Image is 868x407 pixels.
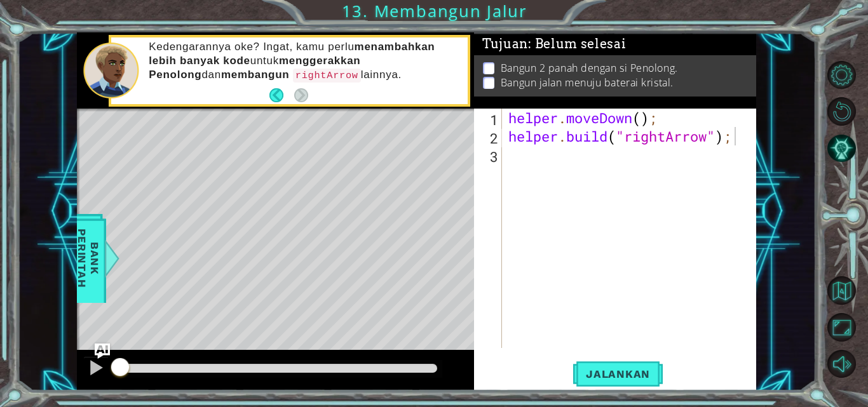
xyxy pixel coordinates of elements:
button: Petunjuk AI [827,134,856,163]
button: Maksimalkan Browser [827,313,856,342]
button: Shift+Enter: Jalankan kode saat ini. [573,360,663,388]
span: : Belum selesai [528,36,625,51]
span: Tujuan [482,36,626,52]
button: Ctrl + P: Pause [83,356,109,382]
button: Opsi Level [827,61,856,90]
button: Kembali ke Peta [827,276,856,305]
p: Bangun jalan menuju baterai kristal. [501,76,674,90]
p: Bangun 2 panah dengan si Penolong. [501,61,678,75]
button: Diam [827,350,856,378]
div: 2 [477,129,502,147]
p: Kedengarannya oke? Ingat, kamu perlu untuk dan lainnya. [149,40,458,83]
div: 1 [477,110,502,129]
button: Next [294,88,308,102]
button: Back [269,88,294,102]
a: Kembali ke Peta [829,272,868,309]
button: Ask AI [95,344,110,359]
span: Bank Perintah [72,220,105,297]
strong: membangun [221,69,289,81]
span: Jalankan [573,368,663,380]
div: 3 [477,147,502,166]
button: Restart Level [827,97,856,126]
code: rightArrow [293,69,361,83]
